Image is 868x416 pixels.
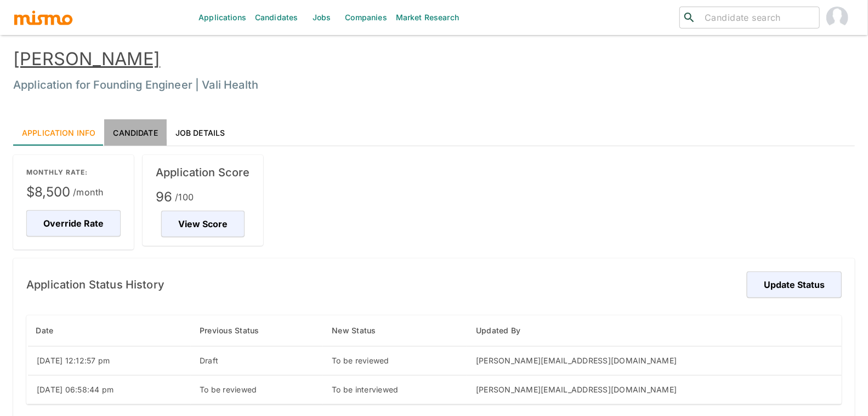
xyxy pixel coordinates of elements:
span: /month [73,184,104,200]
table: enhanced table [26,315,842,405]
th: Previous Status [191,315,323,346]
a: Candidate [104,119,166,146]
td: [PERSON_NAME][EMAIL_ADDRESS][DOMAIN_NAME] [467,375,842,404]
td: To be reviewed [323,346,467,375]
input: Candidate search [700,10,815,25]
td: To be reviewed [191,375,323,404]
h6: Application for Founding Engineer | Vali Health [13,76,855,94]
td: To be interviewed [323,375,467,404]
img: Carmen Vilachá [826,7,848,28]
td: Draft [191,346,323,375]
a: [PERSON_NAME] [13,48,160,70]
span: $8,500 [26,183,121,201]
th: Date [27,315,191,346]
td: [DATE] 12:12:57 pm [27,346,191,375]
p: MONTHLY RATE: [26,168,121,177]
th: New Status [323,315,467,346]
h6: Application Score [156,164,250,181]
span: /100 [175,189,194,205]
button: Override Rate [26,210,121,236]
td: [PERSON_NAME][EMAIL_ADDRESS][DOMAIN_NAME] [467,346,842,375]
span: 96 [156,188,250,206]
button: View Score [161,211,245,237]
a: Application Info [13,119,104,146]
th: Updated By [467,315,842,346]
a: Job Details [167,119,234,146]
button: Update Status [747,271,842,298]
img: logo [13,9,73,26]
td: [DATE] 06:58:44 pm [27,375,191,404]
h6: Application Status History [26,276,164,293]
